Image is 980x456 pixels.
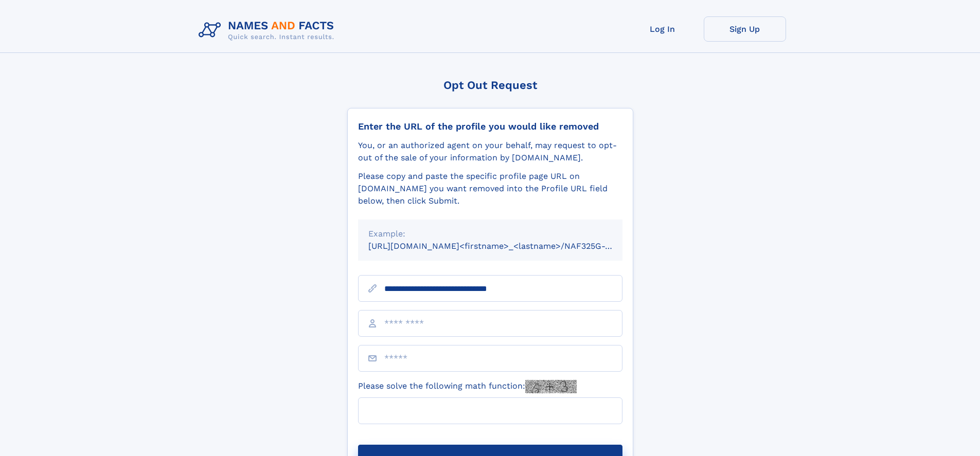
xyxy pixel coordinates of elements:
div: Enter the URL of the profile you would like removed [358,121,622,132]
div: Opt Out Request [347,79,633,92]
label: Please solve the following math function: [358,380,577,393]
small: [URL][DOMAIN_NAME]<firstname>_<lastname>/NAF325G-xxxxxxxx [368,241,642,251]
div: Please copy and paste the specific profile page URL on [DOMAIN_NAME] you want removed into the Pr... [358,170,622,207]
div: Example: [368,228,612,240]
a: Log In [621,16,704,42]
div: You, or an authorized agent on your behalf, may request to opt-out of the sale of your informatio... [358,139,622,164]
img: Logo Names and Facts [194,16,343,44]
a: Sign Up [704,16,786,42]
